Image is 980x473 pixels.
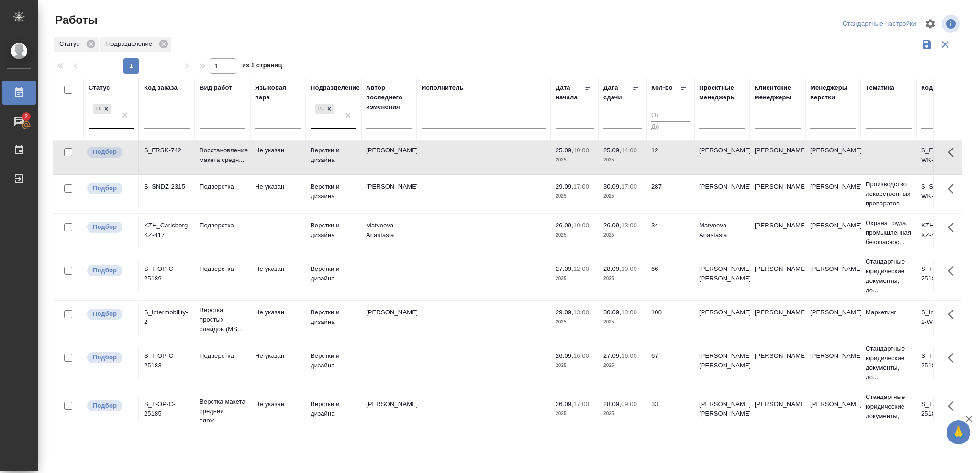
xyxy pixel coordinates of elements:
td: Верстки и дизайна [306,141,361,174]
p: Подверстка [200,182,245,192]
td: S_SNDZ-2315-WK-003 [916,177,972,211]
p: 2025 [556,230,594,240]
div: Статус [89,83,110,93]
p: Подбор [93,183,117,193]
p: 2025 [556,274,594,283]
p: Подбор [93,222,117,232]
div: split button [840,17,919,32]
div: Языковая пара [255,83,301,102]
td: Не указан [250,177,306,211]
div: S_T-OP-C-25189 [144,264,190,283]
p: 17:00 [621,183,637,190]
p: 26.09, [603,222,621,229]
td: [PERSON_NAME] [361,141,417,174]
p: Подбор [93,401,117,410]
td: Верстки и дизайна [306,259,361,293]
p: Производство лекарственных препаратов [866,180,912,208]
p: 14:00 [621,147,637,154]
div: Проектные менеджеры [699,83,745,102]
td: [PERSON_NAME] [750,141,805,174]
p: 2025 [556,192,594,201]
td: Не указан [250,141,306,174]
p: 30.09, [603,183,621,190]
p: 2025 [603,409,642,419]
td: [PERSON_NAME] [750,346,805,380]
div: Можно подбирать исполнителей [86,351,134,364]
td: Не указан [250,259,306,293]
td: Верстки и дизайна [306,216,361,249]
span: 2 [19,112,33,121]
p: 13:00 [621,309,637,316]
button: Сбросить фильтры [936,35,954,54]
div: S_SNDZ-2315 [144,182,190,192]
td: 287 [646,177,694,211]
p: [PERSON_NAME] [810,146,856,155]
p: [PERSON_NAME], [PERSON_NAME] [699,399,745,419]
div: S_T-OP-C-25183 [144,351,190,370]
td: S_T-OP-C-25185-WK-012 [916,395,972,428]
p: [PERSON_NAME] [810,182,856,192]
p: 2025 [556,155,594,165]
p: 2025 [603,317,642,327]
span: 🙏 [950,422,967,442]
div: Код заказа [144,83,178,93]
td: S_T-OP-C-25183-WK-012 [916,346,972,380]
td: Matveeva Anastasia [361,216,417,249]
p: Подбор [93,266,117,275]
p: 29.09, [556,309,573,316]
p: 2025 [603,192,642,201]
p: 2025 [603,230,642,240]
div: Подбор [93,104,101,114]
td: 34 [646,216,694,249]
p: Верстка макета средней слож... [200,397,245,426]
td: 66 [646,259,694,293]
p: [PERSON_NAME], [PERSON_NAME] [699,264,745,283]
td: 67 [646,346,694,380]
p: 29.09, [556,183,573,190]
div: Автор последнего изменения [366,83,412,112]
td: [PERSON_NAME] [361,177,417,211]
td: Верстки и дизайна [306,346,361,380]
div: Дата начала [556,83,584,102]
div: Верстки и дизайна [314,103,335,115]
p: 17:00 [573,400,589,408]
p: 16:00 [621,352,637,359]
div: S_FRSK-742 [144,146,190,155]
p: Подверстка [200,264,245,274]
td: Не указан [250,303,306,336]
td: Верстки и дизайна [306,395,361,428]
div: Подбор [92,103,112,115]
p: 25.09, [556,147,573,154]
p: [PERSON_NAME] [810,221,856,230]
div: Код работы [921,83,958,93]
td: [PERSON_NAME] [750,259,805,293]
td: Верстки и дизайна [306,177,361,211]
p: Стандартные юридические документы, до... [866,257,912,295]
p: 17:00 [573,183,589,190]
div: Дата сдачи [603,83,632,102]
td: S_FRSK-742-WK-010 [916,141,972,174]
p: 16:00 [573,352,589,359]
input: От [651,110,690,122]
td: [PERSON_NAME] [750,395,805,428]
p: 2025 [556,317,594,327]
p: 2025 [556,409,594,419]
td: [PERSON_NAME] [361,395,417,428]
button: 🙏 [947,420,970,444]
div: Можно подбирать исполнителей [86,399,134,412]
td: [PERSON_NAME] [361,303,417,336]
div: Исполнитель [422,83,464,93]
span: Посмотреть информацию [942,15,962,33]
div: Тематика [866,83,894,93]
p: 26.09, [556,222,573,229]
td: [PERSON_NAME] [750,303,805,336]
div: Клиентские менеджеры [755,83,801,102]
p: 27.09, [556,265,573,272]
div: Можно подбирать исполнителей [86,308,134,321]
p: 2025 [603,361,642,370]
td: Matveeva Anastasia [694,216,750,249]
button: Здесь прячутся важные кнопки [942,395,965,418]
span: Работы [53,12,98,28]
p: Статус [59,39,83,49]
p: Маркетинг [866,308,912,317]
